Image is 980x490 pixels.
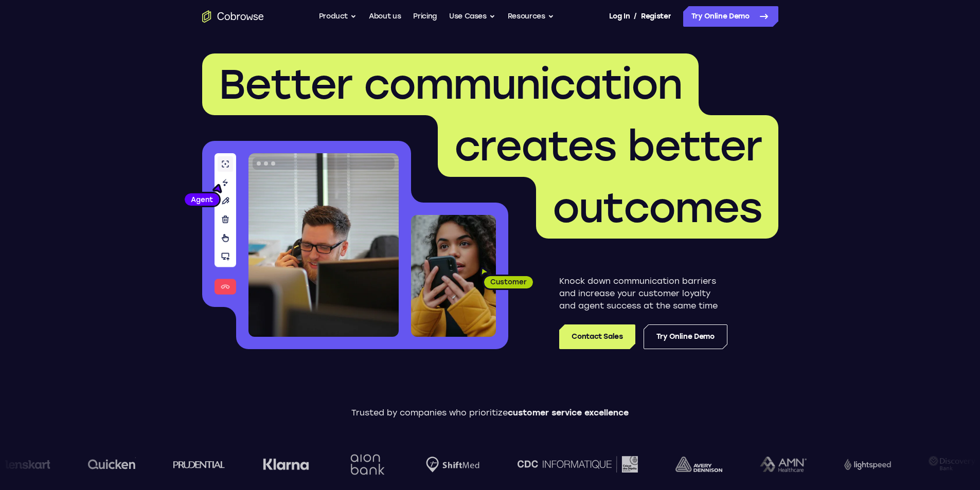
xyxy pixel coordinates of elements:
span: / [634,10,637,23]
img: Shiftmed [425,457,479,473]
a: Try Online Demo [644,324,727,349]
button: Resources [508,6,554,27]
img: prudential [173,460,225,468]
img: A customer support agent talking on the phone [248,153,399,337]
span: Better communication [219,60,682,109]
a: Pricing [413,6,437,27]
p: Knock down communication barriers and increase your customer loyalty and agent success at the sam... [559,275,727,312]
img: avery-dennison [675,457,722,472]
button: Use Cases [449,6,495,27]
a: Go to the home page [202,10,264,23]
span: outcomes [553,183,762,232]
img: AMN Healthcare [759,457,806,473]
a: Register [641,6,671,27]
span: customer service excellence [508,408,629,418]
img: A customer holding their phone [411,215,496,337]
img: Klarna [262,458,309,470]
span: creates better [454,121,762,171]
a: Log In [609,6,630,27]
img: Aion Bank [346,444,388,485]
a: About us [369,6,401,27]
a: Contact Sales [559,324,635,349]
button: Product [319,6,357,27]
a: Try Online Demo [683,6,778,27]
img: CDC Informatique [517,456,637,472]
